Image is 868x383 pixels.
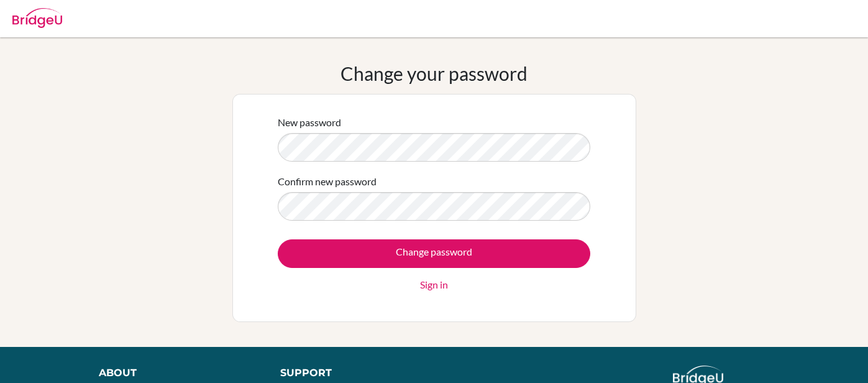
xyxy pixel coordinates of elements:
h1: Change your password [340,62,528,85]
label: New password [278,115,341,130]
img: Bridge-U [12,8,62,28]
label: Confirm new password [278,174,377,189]
div: About [99,366,252,381]
input: Change password [278,239,590,268]
div: Support [280,366,421,381]
a: Sign in [420,277,448,292]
